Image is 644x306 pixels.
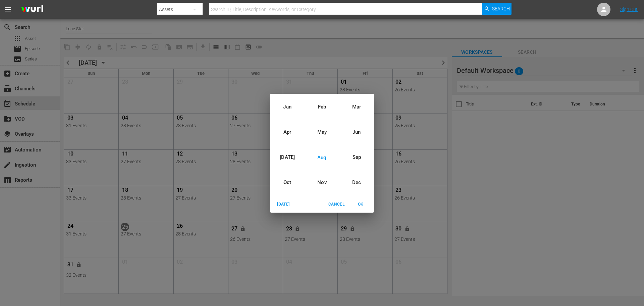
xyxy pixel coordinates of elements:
div: Nov [305,170,339,195]
div: May [305,120,339,145]
button: OK [350,199,371,210]
div: [DATE] [270,145,305,170]
span: Search [492,3,510,15]
div: Mar [339,94,374,120]
button: [DATE] [273,199,294,210]
div: Aug [305,145,339,170]
div: Sep [339,145,374,170]
div: Dec [339,170,374,195]
button: Cancel [326,199,347,210]
div: Feb [305,94,339,120]
span: OK [353,201,369,208]
span: [DATE] [275,201,291,208]
span: Cancel [328,201,344,208]
a: Sign Out [620,7,638,12]
div: Jun [339,120,374,145]
span: menu [4,5,12,13]
div: Apr [270,120,305,145]
img: ans4CAIJ8jUAAAAAAAAAAAAAAAAAAAAAAAAgQb4GAAAAAAAAAAAAAAAAAAAAAAAAJMjXAAAAAAAAAAAAAAAAAAAAAAAAgAT5G... [16,2,48,17]
div: Oct [270,170,305,195]
div: Jan [270,94,305,120]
